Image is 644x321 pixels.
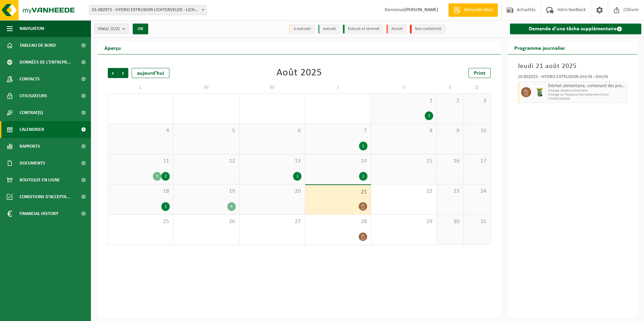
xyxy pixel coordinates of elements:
[20,172,60,188] span: Boutique en ligne
[548,83,625,89] span: Déchet alimentaire, contenant des produits d'origine animale, non emballé, catégorie 3
[111,127,170,135] span: 4
[467,127,487,135] span: 10
[289,25,315,34] li: à exécuter
[20,205,58,222] span: Financial History
[548,93,625,97] span: Echange sur fréquence fixe (traitement inclus)
[133,24,148,34] button: OK
[177,188,235,195] span: 19
[20,37,56,54] span: Tableau de bord
[371,81,437,94] td: V
[243,188,301,195] span: 20
[20,87,47,104] span: Utilisateurs
[161,202,170,211] div: 1
[20,54,71,71] span: Données de l'entrepr...
[518,61,627,71] h3: Jeudi 21 août 2025
[440,127,460,135] span: 9
[161,172,170,181] div: 2
[111,188,170,195] span: 18
[20,188,70,205] span: Conditions d'accepta...
[20,121,44,138] span: Calendrier
[173,81,239,94] td: M
[243,127,301,135] span: 6
[440,157,460,165] span: 16
[448,3,498,17] a: Demande devis
[508,41,572,54] h2: Programme journalier
[405,7,438,12] strong: [PERSON_NAME]
[20,71,40,87] span: Contacts
[89,5,206,15] span: 01-082971 - HYDRO EXTRUSION LICHTERVELDE - LICHTERVELDE
[89,5,207,15] span: 01-082971 - HYDRO EXTRUSION LICHTERVELDE - LICHTERVELDE
[440,188,460,195] span: 23
[535,87,545,97] img: WB-0140-HPE-GN-50
[20,20,44,37] span: Navigation
[467,188,487,195] span: 24
[440,97,460,105] span: 2
[309,157,367,165] span: 14
[111,218,170,225] span: 25
[98,24,120,34] span: Site(s)
[111,157,170,165] span: 11
[132,68,169,78] div: aujourd'hui
[20,155,45,172] span: Documents
[94,24,129,34] button: Site(s)(2/2)
[243,157,301,165] span: 13
[510,24,642,34] a: Demande d'une tâche supplémentaire
[108,68,118,78] span: Précédent
[467,97,487,105] span: 3
[20,138,40,155] span: Rapports
[177,127,235,135] span: 5
[309,218,367,225] span: 28
[467,157,487,165] span: 17
[108,81,173,94] td: L
[462,7,494,13] span: Demande devis
[227,202,236,211] div: 4
[118,68,128,78] span: Suivant
[318,25,340,34] li: exécuté
[410,25,445,34] li: Non-conformité
[293,172,301,181] div: 1
[386,25,407,34] li: Annulé
[177,218,235,225] span: 26
[440,218,460,225] span: 30
[474,71,485,76] span: Print
[98,41,128,54] h2: Aperçu
[277,68,322,78] div: Août 2025
[309,188,367,196] span: 21
[239,81,305,94] td: M
[518,75,627,81] div: 10-802025 - HYDRO EXTRUSION GHLIN - GHLIN
[464,81,491,94] td: D
[375,157,433,165] span: 15
[343,25,383,34] li: Exécuté et terminé
[110,27,120,31] count: (2/2)
[20,104,43,121] span: Contrat(s)
[309,127,367,135] span: 7
[467,218,487,225] span: 31
[548,97,625,101] span: T250001620658
[243,218,301,225] span: 27
[375,127,433,135] span: 8
[375,97,433,105] span: 1
[425,111,433,120] div: 1
[153,172,161,181] div: 5
[375,188,433,195] span: 22
[469,68,491,78] a: Print
[548,89,625,93] span: Echange récipient alimentaire
[177,157,235,165] span: 12
[375,218,433,225] span: 29
[359,172,367,181] div: 1
[437,81,464,94] td: S
[359,142,367,150] div: 1
[305,81,371,94] td: J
